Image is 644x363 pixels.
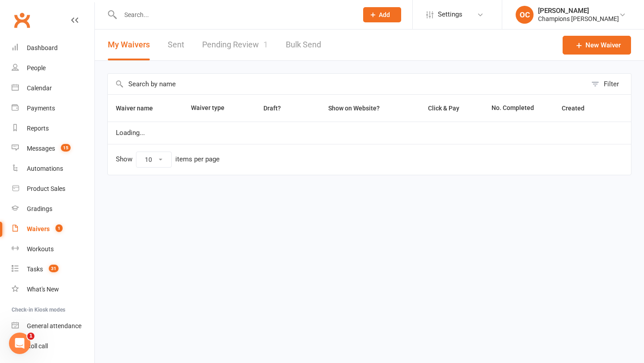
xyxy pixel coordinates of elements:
[12,179,94,199] a: Product Sales
[562,103,594,114] button: Created
[27,105,55,112] div: Payments
[11,9,33,31] a: Clubworx
[363,7,401,22] button: Add
[27,286,59,293] div: What's New
[12,279,94,300] a: What's New
[27,185,65,192] div: Product Sales
[27,64,46,72] div: People
[538,15,619,23] div: Champions [PERSON_NAME]
[12,219,94,239] a: Waivers 1
[27,205,52,212] div: Gradings
[116,105,163,112] span: Waiver name
[428,105,459,112] span: Click & Pay
[538,7,619,15] div: [PERSON_NAME]
[604,79,619,89] div: Filter
[116,152,220,168] div: Show
[118,8,352,21] input: Search...
[263,40,268,49] span: 1
[108,122,631,144] td: Loading...
[27,266,43,273] div: Tasks
[183,95,242,122] th: Waiver type
[328,105,380,112] span: Show on Website?
[12,78,94,98] a: Calendar
[438,4,462,25] span: Settings
[12,38,94,58] a: Dashboard
[108,30,150,60] button: My Waivers
[286,30,321,60] a: Bulk Send
[27,322,81,329] div: General attendance
[116,103,163,114] button: Waiver name
[27,245,54,253] div: Workouts
[320,103,390,114] button: Show on Website?
[12,316,94,336] a: General attendance kiosk mode
[27,225,50,232] div: Waivers
[12,159,94,179] a: Automations
[61,144,71,152] span: 15
[27,125,49,132] div: Reports
[263,105,281,112] span: Draft?
[27,333,34,340] span: 1
[12,139,94,159] a: Messages 15
[420,103,469,114] button: Click & Pay
[108,74,587,94] input: Search by name
[12,118,94,139] a: Reports
[12,98,94,118] a: Payments
[255,103,291,114] button: Draft?
[27,84,52,92] div: Calendar
[587,74,631,94] button: Filter
[27,44,58,51] div: Dashboard
[12,58,94,78] a: People
[175,156,220,163] div: items per page
[27,342,48,350] div: Roll call
[27,165,63,172] div: Automations
[49,265,59,272] span: 31
[563,36,631,55] a: New Waiver
[9,333,30,354] iframe: Intercom live chat
[168,30,184,60] a: Sent
[55,224,63,232] span: 1
[483,95,553,122] th: No. Completed
[12,199,94,219] a: Gradings
[12,336,94,356] a: Roll call
[562,105,594,112] span: Created
[202,30,268,60] a: Pending Review1
[379,11,390,18] span: Add
[12,259,94,279] a: Tasks 31
[27,145,55,152] div: Messages
[12,239,94,259] a: Workouts
[516,6,534,24] div: OC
